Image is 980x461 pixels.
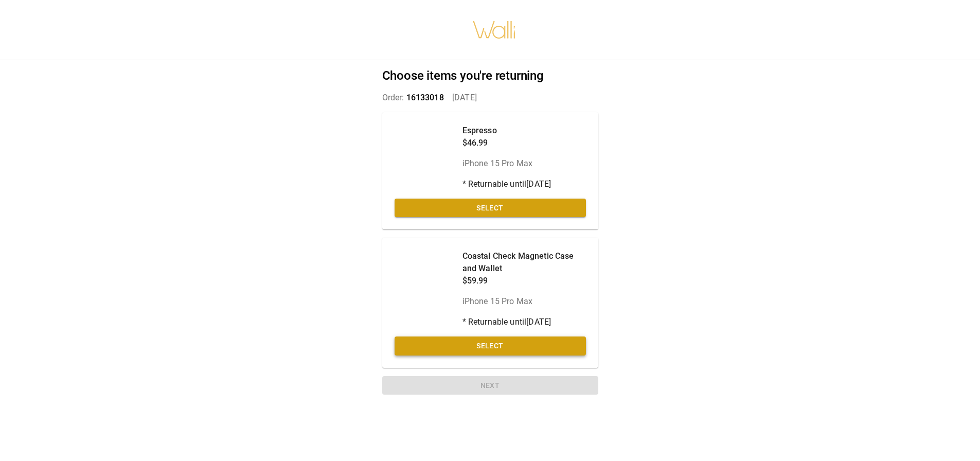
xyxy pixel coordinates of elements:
button: Select [395,199,586,218]
p: * Returnable until [DATE] [462,316,586,328]
p: iPhone 15 Pro Max [462,157,551,170]
span: 16133018 [406,93,444,102]
h2: Choose items you're returning [382,68,598,83]
p: $46.99 [462,137,551,149]
img: walli-inc.myshopify.com [472,8,516,52]
p: iPhone 15 Pro Max [462,295,586,308]
button: Select [395,336,586,356]
p: $59.99 [462,275,586,287]
p: * Returnable until [DATE] [462,178,551,190]
p: Order: [DATE] [382,92,598,104]
p: Espresso [462,125,551,137]
p: Coastal Check Magnetic Case and Wallet [462,250,586,275]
